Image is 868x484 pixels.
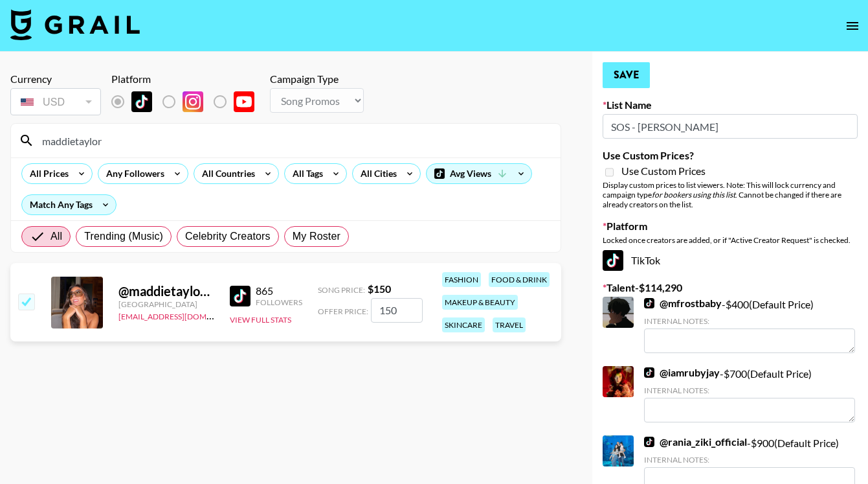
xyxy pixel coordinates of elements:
label: Use Custom Prices? [603,149,858,162]
div: - $ 400 (Default Price) [644,297,855,353]
img: TikTok [644,298,654,308]
div: 865 [256,284,302,297]
div: Platform [111,73,265,86]
div: Any Followers [98,164,167,183]
div: makeup & beauty [442,295,518,310]
a: @iamrubyjay [644,366,720,379]
input: 150 [371,298,423,323]
span: All [50,229,62,244]
strong: $ 150 [368,282,391,295]
span: Celebrity Creators [185,229,271,244]
label: Talent - $ 114,290 [603,281,858,294]
div: Match Any Tags [22,195,116,214]
div: Avg Views [427,164,531,183]
div: Followers [256,297,302,307]
img: TikTok [644,367,654,378]
div: All Countries [194,164,258,183]
label: Platform [603,220,858,233]
div: TikTok [603,250,858,271]
div: Remove selected talent to change your currency [10,86,101,118]
label: List Name [603,98,858,111]
button: View Full Stats [230,315,291,325]
div: @ maddietaylorx2 [118,283,214,299]
img: Grail Talent [10,9,140,40]
div: USD [13,91,98,113]
img: Instagram [183,91,203,112]
a: @mfrostbaby [644,297,722,310]
span: Offer Price: [318,306,368,316]
div: Internal Notes: [644,386,855,395]
button: Save [603,62,650,88]
div: - $ 700 (Default Price) [644,366,855,422]
div: All Prices [22,164,71,183]
div: Locked once creators are added, or if "Active Creator Request" is checked. [603,235,858,245]
img: TikTok [131,91,152,112]
img: TikTok [230,286,250,306]
a: @rania_ziki_official [644,435,747,448]
span: Use Custom Prices [621,165,706,178]
span: Song Price: [318,285,365,295]
img: TikTok [644,437,654,447]
img: TikTok [603,250,623,271]
div: [GEOGRAPHIC_DATA] [118,299,214,309]
div: Display custom prices to list viewers. Note: This will lock currency and campaign type . Cannot b... [603,180,858,209]
div: All Cities [353,164,399,183]
a: [EMAIL_ADDRESS][DOMAIN_NAME] [118,309,249,321]
div: Remove selected talent to change platforms [111,88,265,115]
em: for bookers using this list [652,190,735,200]
div: All Tags [285,164,326,183]
div: fashion [442,272,481,287]
img: YouTube [234,91,254,112]
div: skincare [442,317,485,332]
button: open drawer [840,13,865,39]
div: Campaign Type [270,73,364,86]
div: food & drink [489,272,550,287]
span: Trending (Music) [84,229,163,244]
div: Internal Notes: [644,455,855,465]
input: Search by User Name [34,130,553,151]
div: travel [493,317,526,332]
span: My Roster [293,229,340,244]
div: Currency [10,73,101,86]
div: Internal Notes: [644,316,855,326]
